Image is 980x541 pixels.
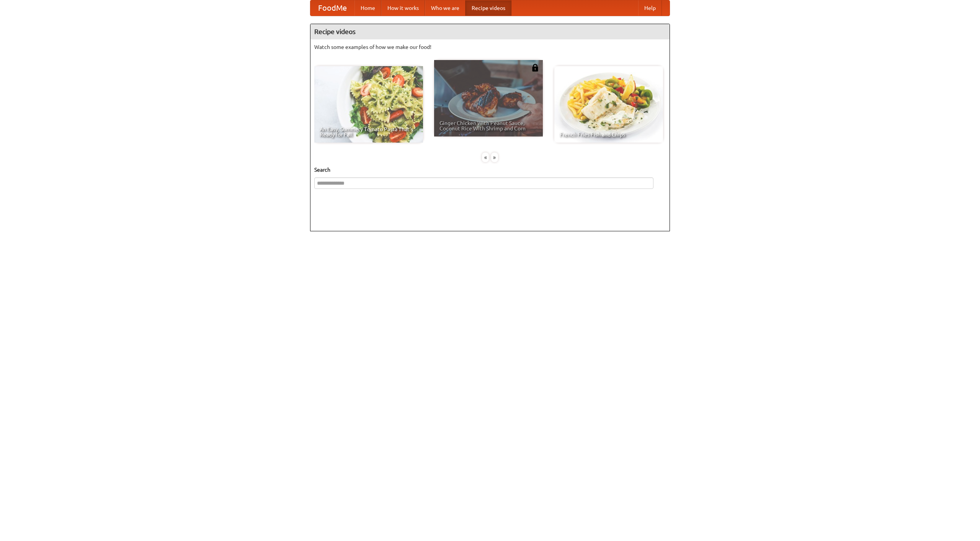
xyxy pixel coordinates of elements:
[310,0,354,16] a: FoodMe
[491,153,498,162] div: »
[531,64,539,71] img: 483408.png
[425,0,465,16] a: Who we are
[560,132,658,137] span: French Fries Fish and Chips
[314,166,666,174] h5: Search
[381,0,425,16] a: How it works
[465,0,511,16] a: Recipe videos
[314,43,666,51] p: Watch some examples of how we make our food!
[310,24,670,39] h4: Recipe videos
[314,66,423,143] a: An Easy, Summery Tomato Pasta That's Ready for Fall
[354,0,381,16] a: Home
[482,153,489,162] div: «
[320,127,418,137] span: An Easy, Summery Tomato Pasta That's Ready for Fall
[638,0,662,16] a: Help
[554,66,663,143] a: French Fries Fish and Chips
